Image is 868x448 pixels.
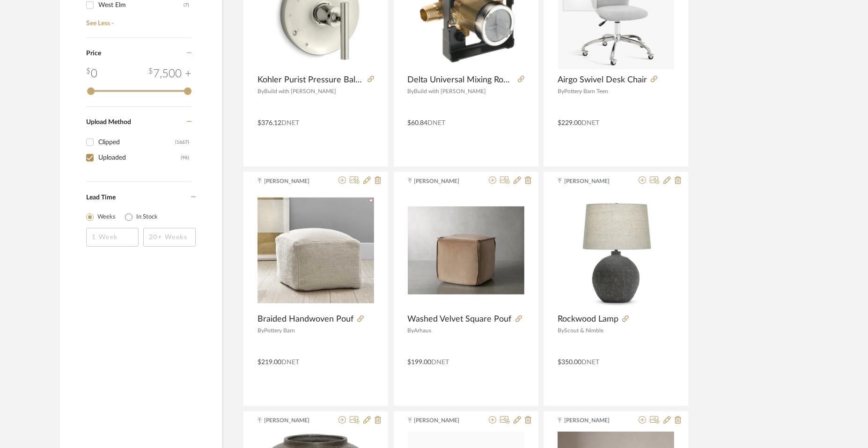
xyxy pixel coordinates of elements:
[414,328,432,333] span: Arhaus
[257,75,364,85] span: Kohler Purist Pressure Balanced Valve Trim Only with Single Lever Handle - Less Rough In
[432,359,449,366] span: DNET
[408,88,414,94] span: By
[564,88,608,94] span: Pottery Barn Teen
[408,314,512,324] span: Washed Velvet Square Pouf
[257,314,353,324] span: Braided Handwoven Pouf
[136,213,158,222] label: In Stock
[98,150,181,165] div: Uploaded
[98,135,175,150] div: Clipped
[564,416,623,425] span: [PERSON_NAME]
[264,328,295,333] span: Pottery Barn
[148,66,191,82] div: 7,500 +
[558,88,564,94] span: By
[264,416,323,425] span: [PERSON_NAME]
[86,228,139,247] input: 1 Week
[86,119,131,125] span: Upload Method
[86,66,97,82] div: 0
[175,135,189,150] div: (1667)
[408,328,414,333] span: By
[414,177,473,185] span: [PERSON_NAME]
[564,328,603,333] span: Scout & Nimble
[143,228,196,247] input: 20+ Weeks
[408,359,432,366] span: $199.00
[257,88,264,94] span: By
[558,314,618,324] span: Rockwood Lamp
[281,359,299,366] span: DNET
[414,88,486,94] span: Build with [PERSON_NAME]
[281,120,299,126] span: DNET
[257,198,374,303] img: Braided Handwoven Pouf
[86,50,101,57] span: Price
[264,88,336,94] span: Build with [PERSON_NAME]
[558,75,647,85] span: Airgo Swivel Desk Chair
[257,359,281,366] span: $219.00
[408,75,514,85] span: Delta Universal Mixing Rough-In Valve with Service Stops, 1/2" NPT [DEMOGRAPHIC_DATA] thread with...
[408,120,428,126] span: $60.84
[568,192,664,309] img: Rockwood Lamp
[564,177,623,185] span: [PERSON_NAME]
[264,177,323,185] span: [PERSON_NAME]
[84,13,191,28] a: See Less -
[257,328,264,333] span: By
[181,150,189,165] div: (96)
[428,120,446,126] span: DNET
[581,359,599,366] span: DNET
[97,213,116,222] label: Weeks
[558,328,564,333] span: By
[408,206,524,294] img: Washed Velvet Square Pouf
[558,120,581,126] span: $229.00
[257,120,281,126] span: $376.12
[86,194,116,201] span: Lead Time
[581,120,599,126] span: DNET
[414,416,473,425] span: [PERSON_NAME]
[558,359,581,366] span: $350.00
